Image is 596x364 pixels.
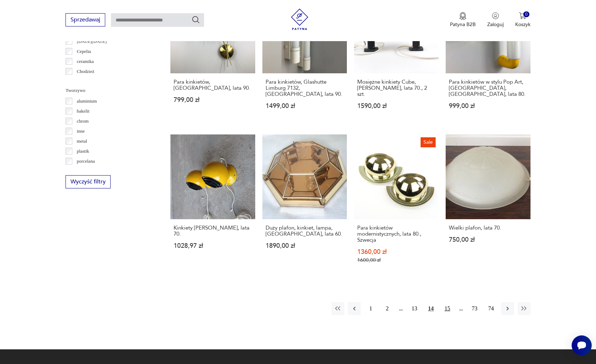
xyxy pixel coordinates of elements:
img: Patyna - sklep z meblami i dekoracjami vintage [289,9,310,30]
p: aluminium [77,97,97,105]
p: inne [77,127,84,135]
a: Wielki plafon, lata 70.Wielki plafon, lata 70.750,00 zł [446,134,530,277]
button: 74 [485,302,498,315]
p: plastik [77,147,89,155]
p: bakelit [77,107,89,115]
p: metal [77,137,87,145]
button: 0Koszyk [515,12,530,28]
p: 1890,00 zł [266,243,344,249]
button: Zaloguj [487,12,504,28]
h3: Para kinkietów, [GEOGRAPHIC_DATA], lata 90. [174,79,252,91]
iframe: Smartsupp widget button [572,335,592,355]
p: 799,00 zł [174,97,252,103]
p: ceramika [77,58,94,65]
p: 1600,00 zł [357,257,435,263]
button: 1 [364,302,377,315]
a: Kinkiety Abo Randers, lata 70.Kinkiety [PERSON_NAME], lata 70.1028,97 zł [170,134,255,277]
p: Zaloguj [487,21,504,28]
p: 1590,00 zł [357,103,435,109]
button: 2 [381,302,394,315]
p: 1028,97 zł [174,243,252,249]
button: Wyczyść filtry [66,175,111,188]
button: 13 [408,302,421,315]
p: Cepelia [77,48,91,55]
a: Sprzedawaj [66,18,105,23]
p: porcelana [77,157,95,165]
p: Ćmielów [77,78,94,85]
p: Patyna B2B [450,21,476,28]
button: 14 [425,302,437,315]
img: Ikona medalu [459,12,466,20]
p: chrom [77,117,88,125]
p: 999,00 zł [449,103,527,109]
a: Ikona medaluPatyna B2B [450,12,476,28]
button: Patyna B2B [450,12,476,28]
img: Ikona koszyka [519,12,526,19]
a: Duży plafon, kinkiet, lampa, Włochy, lata 60.Duży plafon, kinkiet, lampa, [GEOGRAPHIC_DATA], lata... [262,134,347,277]
h3: Kinkiety [PERSON_NAME], lata 70. [174,225,252,237]
button: Sprzedawaj [66,13,105,26]
p: Chodzież [77,68,94,75]
p: 1499,00 zł [266,103,344,109]
p: porcelit [77,167,91,175]
p: 1360,00 zł [357,249,435,255]
img: Ikonka użytkownika [492,12,499,19]
p: Tworzywo [66,87,153,94]
button: 15 [441,302,454,315]
button: Szukaj [192,15,200,24]
a: SalePara kinkietów modernistycznych, lata 80., SzwecjaPara kinkietów modernistycznych, lata 80., ... [354,134,438,277]
h3: Para kinkietów w stylu Pop Art, [GEOGRAPHIC_DATA], [GEOGRAPHIC_DATA], lata 80. [449,79,527,97]
h3: Mosiężne kinkiety Cube, [PERSON_NAME], lata 70., 2 szt. [357,79,435,97]
h3: Duży plafon, kinkiet, lampa, [GEOGRAPHIC_DATA], lata 60. [266,225,344,237]
h3: Para kinkietów modernistycznych, lata 80., Szwecja [357,225,435,243]
button: 73 [468,302,481,315]
p: [DATE][DATE] [77,38,107,45]
p: Koszyk [515,21,530,28]
h3: Para kinkietów, Glashutte Limburg 7132, [GEOGRAPHIC_DATA], lata 90. [266,79,344,97]
div: 0 [523,11,529,18]
p: 750,00 zł [449,237,527,243]
h3: Wielki plafon, lata 70. [449,225,527,231]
